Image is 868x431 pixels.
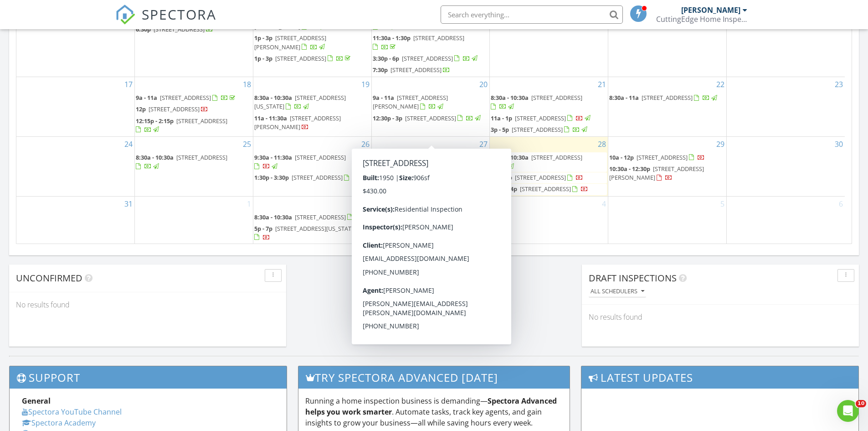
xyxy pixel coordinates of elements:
a: Go to August 31, 2025 [123,197,134,211]
td: Go to August 21, 2025 [490,77,608,137]
div: [PERSON_NAME] [681,5,740,15]
span: 8:30a - 10:30a [373,213,411,221]
a: 11:30a - 1:30p [STREET_ADDRESS] [373,34,464,51]
a: 8:30a - 10:30a [STREET_ADDRESS] [373,213,482,221]
td: Go to August 19, 2025 [253,77,371,137]
a: 10a - 12p [STREET_ADDRESS] [609,153,705,161]
a: 12p [STREET_ADDRESS] [136,105,208,113]
a: 8:30a - 10:30a [STREET_ADDRESS] [254,212,370,223]
td: Go to August 23, 2025 [726,77,845,137]
a: Go to August 24, 2025 [123,137,134,151]
a: 11a - 1p [STREET_ADDRESS] [491,173,583,182]
a: 9a - 11a [STREET_ADDRESS] [136,93,252,104]
a: 8:30a - 11a [STREET_ADDRESS] [609,93,719,102]
td: Go to August 25, 2025 [135,136,253,196]
span: 10 [856,400,866,407]
a: 7:30p [STREET_ADDRESS] [373,66,450,74]
span: 8:30a - 10:30a [254,93,292,102]
span: 8:30a - 10:30a [373,153,411,161]
a: Go to September 5, 2025 [719,197,726,211]
a: Go to August 30, 2025 [833,137,845,151]
a: 12:30p - 3p [STREET_ADDRESS] [373,113,489,124]
a: 11a - 1p [STREET_ADDRESS] [491,114,592,122]
td: Go to September 2, 2025 [253,196,371,244]
a: 1p - 3p [STREET_ADDRESS][PERSON_NAME] [254,33,370,52]
span: [STREET_ADDRESS] [515,114,566,122]
a: 3p - 5p [STREET_ADDRESS] [491,125,589,134]
a: 3p - 5p [STREET_ADDRESS] [491,125,607,135]
a: 3:30p - 6p [STREET_ADDRESS] [373,54,479,62]
h3: Support [10,366,287,389]
a: 11a - 11:30a [STREET_ADDRESS][PERSON_NAME] [254,113,370,133]
span: [STREET_ADDRESS] [402,54,453,62]
td: Go to August 26, 2025 [253,136,371,196]
a: 1p - 3p [STREET_ADDRESS][PERSON_NAME] [254,34,326,51]
a: Go to September 3, 2025 [482,197,489,211]
a: Go to August 23, 2025 [833,77,845,92]
a: 1p - 3p [STREET_ADDRESS] [254,53,370,64]
a: 1p - 3p [STREET_ADDRESS] [254,54,352,62]
span: Unconfirmed [16,272,82,284]
span: 9a - 11a [136,93,157,102]
span: [STREET_ADDRESS] [413,153,464,161]
a: 10a - 12p [STREET_ADDRESS] [609,152,725,163]
span: 12:30p - 3p [373,114,402,122]
span: 1p - 3p [254,34,272,42]
span: 12:15p - 2:15p [136,117,174,125]
span: 11a - 1p [491,114,512,122]
iframe: Intercom live chat [837,400,859,422]
a: Go to August 26, 2025 [360,137,371,151]
strong: Spectora Advanced helps you work smarter [305,396,557,417]
span: 12p [136,105,146,113]
a: Go to August 17, 2025 [123,77,134,92]
a: 11a - 1p [STREET_ADDRESS] [491,113,607,124]
span: [STREET_ADDRESS][PERSON_NAME] [373,93,448,110]
a: Go to August 27, 2025 [478,137,489,151]
span: [STREET_ADDRESS] [531,153,582,161]
span: SPECTORA [142,5,216,24]
a: SPECTORA [115,12,216,31]
span: 3p - 5p [373,173,391,182]
a: 8:30a - 10:30a [STREET_ADDRESS] [491,93,582,110]
span: 8:30a - 10:30a [136,153,174,161]
span: 7:30p [373,66,388,74]
div: CuttingEdge Home Inspections [656,15,747,24]
a: 1:30p - 4p [STREET_ADDRESS] [491,184,607,195]
span: [STREET_ADDRESS][PERSON_NAME] [609,165,704,182]
span: [STREET_ADDRESS] [413,213,464,221]
span: [STREET_ADDRESS] [390,66,442,74]
a: 8:30a - 10:30a [STREET_ADDRESS][US_STATE] [254,93,346,110]
a: Go to August 25, 2025 [241,137,253,151]
h3: Try spectora advanced [DATE] [298,366,570,389]
a: 8:30a - 10:30a [STREET_ADDRESS] [373,153,464,170]
a: 9a - 11a [STREET_ADDRESS] [136,93,237,102]
td: Go to September 6, 2025 [726,196,845,244]
span: 8:30a - 11a [609,93,639,102]
span: [STREET_ADDRESS][US_STATE] [254,93,346,110]
a: 8:30a - 10:30a [STREET_ADDRESS] [136,153,227,170]
a: 9:30a - 11:30a [STREET_ADDRESS] [254,152,370,172]
a: 8:30a - 10:30a [STREET_ADDRESS] [373,152,489,172]
td: Go to August 31, 2025 [16,196,135,244]
span: [STREET_ADDRESS] [637,153,688,161]
span: 10:30a - 12:30p [609,165,650,173]
span: 10a - 12p [609,153,634,161]
span: 3:30p - 6p [373,54,399,62]
a: Go to August 28, 2025 [596,137,608,151]
a: 10:30a - 12:30p [STREET_ADDRESS][PERSON_NAME] [609,164,725,183]
span: [STREET_ADDRESS] [292,173,343,182]
span: [STREET_ADDRESS] [405,114,456,122]
a: 1:30p - 4p [STREET_ADDRESS] [491,185,588,193]
div: No results found [582,305,859,329]
a: Go to August 19, 2025 [360,77,371,92]
a: Go to August 18, 2025 [241,77,253,92]
a: Go to August 20, 2025 [478,77,489,92]
span: [STREET_ADDRESS][PERSON_NAME] [373,173,445,190]
span: 9:30a - 11:30a [254,153,292,161]
td: Go to August 29, 2025 [608,136,727,196]
span: Draft Inspections [589,272,677,284]
a: 8:30a - 10:30a [STREET_ADDRESS] [373,14,464,31]
a: 8:30a - 10:30a [STREET_ADDRESS] [491,153,582,170]
span: [STREET_ADDRESS] [149,105,200,113]
span: [STREET_ADDRESS][US_STATE] [275,224,356,233]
